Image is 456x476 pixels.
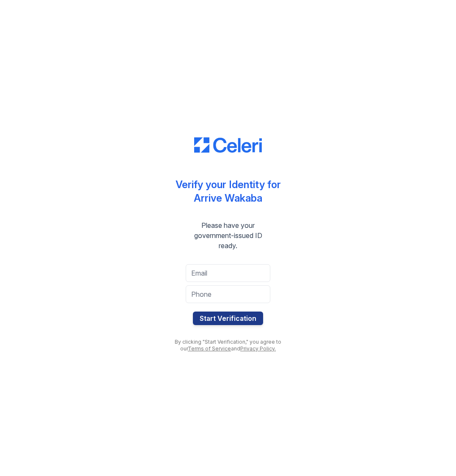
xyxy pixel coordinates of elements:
[188,345,231,352] a: Terms of Service
[194,137,262,153] img: CE_Logo_Blue-a8612792a0a2168367f1c8372b55b34899dd931a85d93a1a3d3e32e68fde9ad4.png
[193,312,263,325] button: Start Verification
[186,264,270,282] input: Email
[186,285,270,303] input: Phone
[169,220,287,251] div: Please have your government-issued ID ready.
[169,339,287,352] div: By clicking "Start Verification," you agree to our and
[240,345,276,352] a: Privacy Policy.
[176,178,281,205] div: Verify your Identity for Arrive Wakaba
